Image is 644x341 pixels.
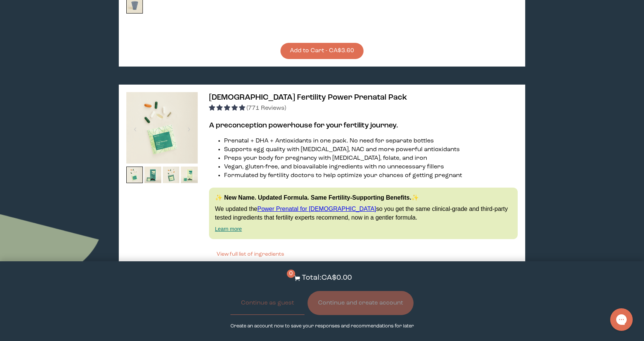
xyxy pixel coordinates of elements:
p: Create an account now to save your responses and recommendations for later [230,323,414,330]
img: thumbnail image [163,167,180,183]
span: 4.95 stars [209,105,247,111]
span: (771 Reviews) [247,105,286,111]
a: Power Prenatal for [DEMOGRAPHIC_DATA] [257,206,376,212]
span: [DEMOGRAPHIC_DATA] Fertility Power Prenatal Pack [209,94,407,102]
span: 0 [287,270,295,278]
button: Add to Cart - CA$3.60 [280,43,364,59]
p: We updated the so you get the same clinical-grade and third-party tested ingredients that fertili... [215,205,512,222]
li: Preps your body for pregnancy with [MEDICAL_DATA], folate, and iron [224,154,518,163]
iframe: Gorgias live chat messenger [606,306,636,333]
img: thumbnail image [126,92,198,164]
strong: ✨ New Name. Updated Formula. Same Fertility-Supporting Benefits.✨ [215,194,419,201]
strong: A preconception powerhouse for your fertility journey. [209,122,398,129]
button: Continue and create account [308,291,414,315]
li: Vegan, gluten-free, and bioavailable ingredients with no unnecessary fillers [224,163,518,171]
li: Prenatal + DHA + Antioxidants in one pack. No need for separate bottles [224,137,518,145]
li: Supports egg quality with [MEDICAL_DATA], NAC and more powerful antioxidants [224,145,518,154]
img: thumbnail image [181,167,198,183]
a: Learn more [215,226,242,232]
button: View full list of ingredients [209,247,292,262]
img: thumbnail image [144,167,161,183]
img: thumbnail image [126,167,143,183]
button: Continue as guest [230,291,305,315]
p: Total: CA$0.00 [302,273,352,283]
li: Formulated by fertility doctors to help optimize your chances of getting pregnant [224,171,518,180]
